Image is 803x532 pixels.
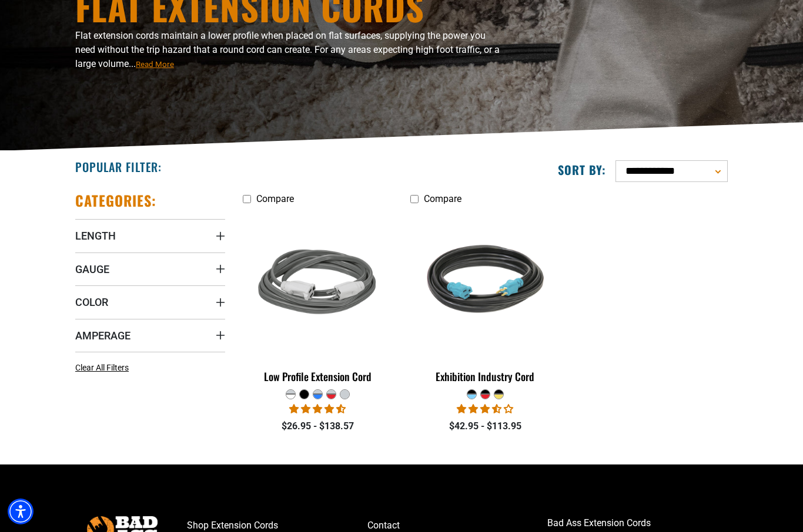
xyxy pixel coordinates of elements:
span: 4.50 stars [289,403,346,415]
img: grey & white [244,216,392,351]
a: black teal Exhibition Industry Cord [410,210,560,389]
summary: Amperage [75,319,225,352]
span: Gauge [75,262,109,276]
a: grey & white Low Profile Extension Cord [243,210,393,389]
span: 3.67 stars [457,403,513,415]
div: Exhibition Industry Cord [410,371,560,382]
span: Compare [424,193,461,204]
span: Clear All Filters [75,363,129,372]
span: Compare [256,193,294,204]
h2: Popular Filter: [75,159,162,174]
span: Amperage [75,329,131,342]
summary: Color [75,285,225,318]
img: black teal [411,216,559,351]
h2: Categories: [75,191,156,210]
div: Accessibility Menu [8,499,34,524]
a: Clear All Filters [75,362,133,374]
span: Read More [136,60,174,69]
div: $26.95 - $138.57 [243,419,393,433]
summary: Gauge [75,252,225,285]
span: Color [75,295,108,309]
div: $42.95 - $113.95 [410,419,560,433]
span: Flat extension cords maintain a lower profile when placed on flat surfaces, supplying the power y... [75,30,500,69]
div: Low Profile Extension Cord [243,371,393,382]
span: Length [75,229,116,243]
label: Sort by: [558,162,606,177]
summary: Length [75,219,225,252]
